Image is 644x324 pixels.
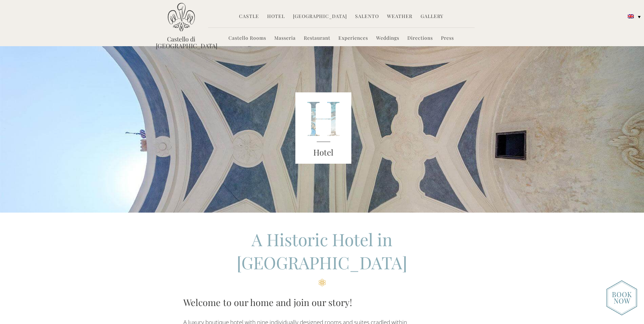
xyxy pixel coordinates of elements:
a: Directions [407,35,433,42]
h3: Welcome to our home and join our story! [183,295,461,309]
a: Weddings [376,35,399,42]
h2: A Historic Hotel in [GEOGRAPHIC_DATA] [183,228,461,286]
a: Experiences [338,35,368,42]
a: Gallery [421,13,443,21]
a: Castle [239,13,259,21]
a: Restaurant [304,35,330,42]
h3: Hotel [295,146,352,159]
img: Castello di Ugento [168,3,195,32]
a: Castello Rooms [228,35,266,42]
a: [GEOGRAPHIC_DATA] [293,13,347,21]
a: Press [441,35,454,42]
a: Castello di [GEOGRAPHIC_DATA] [156,36,207,49]
img: new-booknow.png [606,280,637,316]
a: Salento [355,13,379,21]
img: castello_header_block.png [295,92,352,164]
img: English [628,14,634,18]
a: Masseria [274,35,296,42]
a: Hotel [267,13,285,21]
a: Weather [387,13,412,21]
